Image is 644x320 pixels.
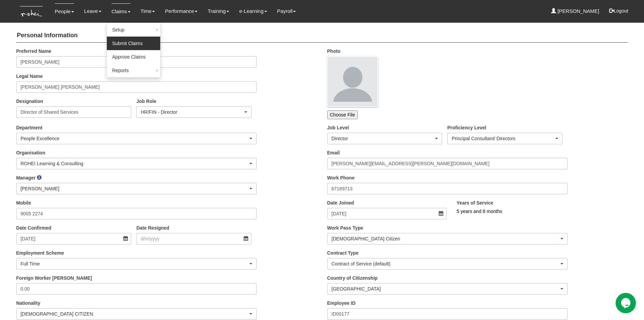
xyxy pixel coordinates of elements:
a: Payroll [277,3,296,19]
label: Organisation [16,149,45,156]
div: Principal Consultant/ Directors [452,135,554,142]
a: Approve Claims [107,50,160,64]
a: Time [141,3,155,19]
div: HR/FIN - Director [141,109,243,115]
label: Job Role [136,98,156,105]
label: Legal Name [16,73,43,80]
label: Nationality [16,300,41,306]
label: Proficiency Level [447,124,486,131]
a: Training [208,3,229,19]
label: Country of Citizenship [327,275,378,281]
a: [PERSON_NAME] [551,3,599,19]
a: e-Learning [239,3,267,19]
label: Designation [16,98,43,105]
button: [DEMOGRAPHIC_DATA] Citizen [327,233,568,244]
label: Years of Service [457,199,493,206]
button: [PERSON_NAME] [16,183,257,194]
label: Date Confirmed [16,225,51,231]
button: Principal Consultant/ Directors [447,133,563,144]
label: Photo [327,48,341,55]
button: Full Time [16,258,257,270]
input: Choose File [327,110,358,119]
label: Employment Scheme [16,250,64,256]
input: d/m/yyyy [136,233,252,244]
img: profile.png [327,56,378,107]
div: Contract of Service (default) [332,260,559,267]
label: Date Joined [327,199,354,206]
label: Work Phone [327,174,355,181]
div: [PERSON_NAME] [21,185,248,192]
div: ROHEI Learning & Consulting [21,160,248,167]
label: Foreign Worker [PERSON_NAME] [16,275,92,281]
div: [GEOGRAPHIC_DATA] [332,285,559,292]
label: Employee ID [327,300,356,306]
button: Logout [604,3,633,19]
button: [DEMOGRAPHIC_DATA] CITIZEN [16,308,257,320]
button: HR/FIN - Director [136,106,252,118]
div: 5 years and 8 months [457,208,602,215]
div: Director [332,135,434,142]
div: People Excellence [21,135,248,142]
a: Leave [84,3,101,19]
label: Email [327,149,340,156]
button: ROHEI Learning & Consulting [16,158,257,169]
label: Preferred Name [16,48,51,55]
label: Job Level [327,124,349,131]
div: [DEMOGRAPHIC_DATA] Citizen [332,235,559,242]
a: Claims [112,3,130,19]
label: Work Pass Type [327,225,363,231]
iframe: chat widget [616,293,637,313]
a: Reports [107,64,160,77]
h4: Personal Information [16,29,628,43]
a: Setup [107,23,160,37]
a: Performance [165,3,197,19]
a: People [55,3,74,19]
button: [GEOGRAPHIC_DATA] [327,283,568,295]
input: d/m/yyyy [327,208,447,219]
div: Full Time [21,260,248,267]
label: Date Resigned [136,225,169,231]
label: Department [16,124,43,131]
button: Contract of Service (default) [327,258,568,270]
label: Mobile [16,199,31,206]
label: Contract Type [327,250,359,256]
label: Manager [16,174,36,181]
input: d/m/yyyy [16,233,132,244]
a: Submit Claims [107,37,160,50]
button: Director [327,133,443,144]
div: [DEMOGRAPHIC_DATA] CITIZEN [21,311,248,317]
button: People Excellence [16,133,257,144]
